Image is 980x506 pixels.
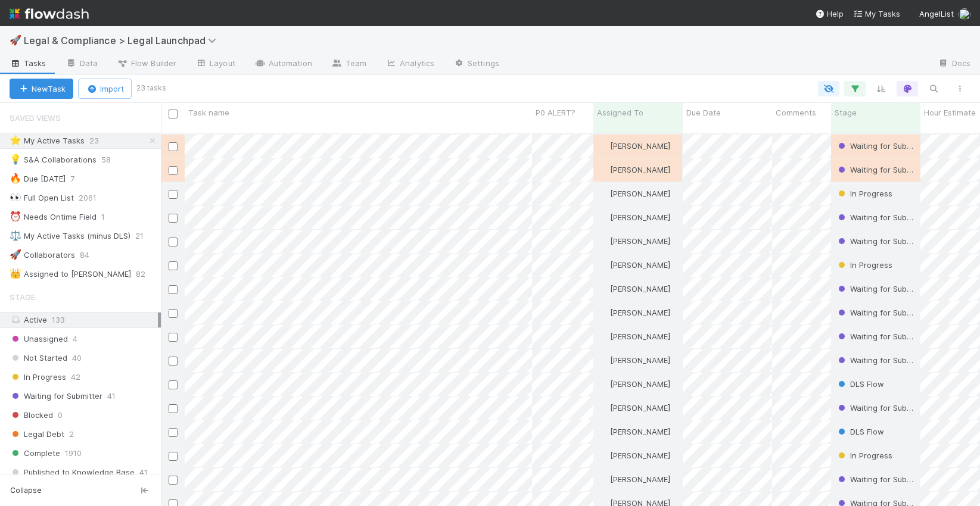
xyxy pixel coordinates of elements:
span: My Tasks [853,9,900,18]
a: My Tasks [853,8,900,20]
button: NewTask [10,79,73,99]
span: In Progress [836,451,892,460]
span: [PERSON_NAME] [610,189,670,198]
div: In Progress [836,188,892,199]
div: [PERSON_NAME] [598,164,670,176]
img: avatar_b5be9b1b-4537-4870-b8e7-50cc2287641b.png [599,355,608,365]
input: Toggle Row Selected [169,190,178,199]
div: [PERSON_NAME] [598,449,670,461]
a: Docs [928,55,980,74]
div: [PERSON_NAME] [598,140,670,152]
a: Analytics [376,55,444,74]
input: Toggle Row Selected [169,404,178,413]
a: Data [56,55,107,74]
span: 21 [135,229,155,243]
a: Team [322,55,376,74]
span: Task name [188,107,229,118]
span: ⭐ [10,135,21,145]
span: ⚖️ [10,230,21,240]
input: Toggle Row Selected [169,309,178,318]
img: avatar_b5be9b1b-4537-4870-b8e7-50cc2287641b.png [599,236,608,246]
button: Import [78,79,132,99]
span: 82 [136,267,157,282]
img: avatar_b5be9b1b-4537-4870-b8e7-50cc2287641b.png [959,8,970,20]
span: [PERSON_NAME] [610,403,670,413]
span: Waiting for Submitter [836,236,929,246]
div: Waiting for Submitter [836,235,914,247]
input: Toggle Row Selected [169,285,178,294]
span: [PERSON_NAME] [610,379,670,389]
a: Layout [186,55,245,74]
span: DLS Flow [836,427,884,436]
span: 84 [80,248,101,263]
img: avatar_b5be9b1b-4537-4870-b8e7-50cc2287641b.png [599,141,608,151]
span: [PERSON_NAME] [610,213,670,222]
div: DLS Flow [836,426,884,438]
span: 🚀 [10,249,21,260]
span: Saved Views [10,106,61,130]
span: Waiting for Submitter [836,284,929,293]
span: Blocked [10,408,53,423]
input: Toggle Row Selected [169,214,178,223]
span: 40 [72,351,82,366]
span: 4 [73,332,77,346]
input: Toggle Row Selected [169,476,178,485]
span: 41 [107,389,116,404]
img: avatar_b5be9b1b-4537-4870-b8e7-50cc2287641b.png [599,308,608,317]
span: Legal & Compliance > Legal Launchpad [24,35,222,46]
span: Flow Builder [117,57,176,69]
span: 👀 [10,192,21,202]
input: Toggle Row Selected [169,166,178,175]
span: AngelList [919,9,954,18]
span: Unassigned [10,332,68,346]
span: 58 [101,152,123,167]
span: Waiting for Submitter [836,165,929,174]
div: [PERSON_NAME] [598,378,670,390]
div: [PERSON_NAME] [598,188,670,199]
span: 2 [69,427,74,442]
div: Full Open List [10,190,74,205]
input: Toggle Row Selected [169,357,178,366]
span: [PERSON_NAME] [610,236,670,246]
span: In Progress [836,189,892,198]
img: avatar_b5be9b1b-4537-4870-b8e7-50cc2287641b.png [599,332,608,341]
img: avatar_b5be9b1b-4537-4870-b8e7-50cc2287641b.png [599,403,608,413]
span: 💡 [10,154,21,164]
span: Waiting for Submitter [10,389,102,404]
img: avatar_b5be9b1b-4537-4870-b8e7-50cc2287641b.png [599,451,608,460]
input: Toggle Row Selected [169,452,178,461]
div: S&A Collaborations [10,152,97,167]
div: Waiting for Submitter [836,140,914,152]
span: ⏰ [10,211,21,221]
div: [PERSON_NAME] [598,354,670,366]
span: DLS Flow [836,379,884,389]
a: Settings [444,55,509,74]
div: [PERSON_NAME] [598,259,670,271]
span: Due Date [686,107,721,118]
div: Help [815,8,844,20]
span: Waiting for Submitter [836,332,929,341]
span: Legal Debt [10,427,64,442]
div: [PERSON_NAME] [598,307,670,318]
a: Flow Builder [107,55,186,74]
span: In Progress [836,260,892,270]
div: Waiting for Submitter [836,330,914,342]
span: In Progress [10,370,66,385]
a: Automation [245,55,322,74]
div: [PERSON_NAME] [598,330,670,342]
img: avatar_b5be9b1b-4537-4870-b8e7-50cc2287641b.png [599,213,608,222]
img: avatar_b5be9b1b-4537-4870-b8e7-50cc2287641b.png [599,165,608,174]
span: 0 [58,408,63,423]
img: avatar_b5be9b1b-4537-4870-b8e7-50cc2287641b.png [599,427,608,436]
img: avatar_b5be9b1b-4537-4870-b8e7-50cc2287641b.png [599,189,608,198]
div: DLS Flow [836,378,884,390]
div: In Progress [836,259,892,271]
span: [PERSON_NAME] [610,474,670,484]
img: avatar_b5be9b1b-4537-4870-b8e7-50cc2287641b.png [599,379,608,389]
span: 👑 [10,268,21,279]
span: P0 ALERT? [536,107,575,118]
div: My Active Tasks (minus DLS) [10,229,130,243]
div: My Active Tasks [10,133,85,148]
div: Active [10,313,158,327]
div: [PERSON_NAME] [598,402,670,414]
